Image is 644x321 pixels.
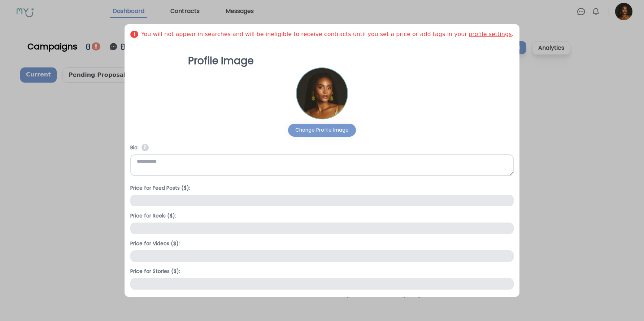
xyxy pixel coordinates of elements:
[130,144,513,151] h4: Bio:
[130,268,513,275] h4: Price for Stories ($):
[469,31,512,38] a: profile settings
[130,240,513,247] h4: Price for Videos ($):
[188,54,456,67] h3: Profile Image
[130,212,513,220] h4: Price for Reels ($):
[142,144,149,151] span: Tell potential clients about yourself! Who are you as a creator or an influencer? What causes mot...
[295,127,349,134] div: Change Profile Image
[288,124,356,137] button: Change Profile Image
[141,30,514,39] span: You will not appear in searches and will be ineligible to receive contracts until you set a price...
[297,68,347,119] img: Profile
[130,184,513,192] h4: Price for Feed Posts ($):
[130,295,513,303] h4: Tags:
[130,31,138,38] span: !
